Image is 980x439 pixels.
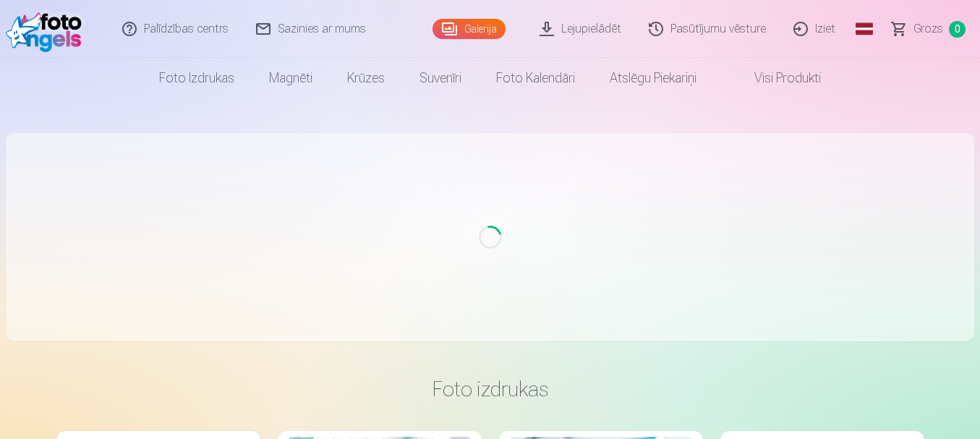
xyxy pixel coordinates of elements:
[6,6,89,52] img: /fa1
[479,58,592,98] a: Foto kalendāri
[252,58,330,98] a: Magnēti
[714,58,838,98] a: Visi produkti
[68,376,913,402] h3: Foto izdrukas
[402,58,479,98] a: Suvenīri
[949,21,966,38] span: 0
[142,58,252,98] a: Foto izdrukas
[433,19,506,39] a: Galerija
[913,20,943,38] span: Grozs
[592,58,714,98] a: Atslēgu piekariņi
[330,58,402,98] a: Krūzes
